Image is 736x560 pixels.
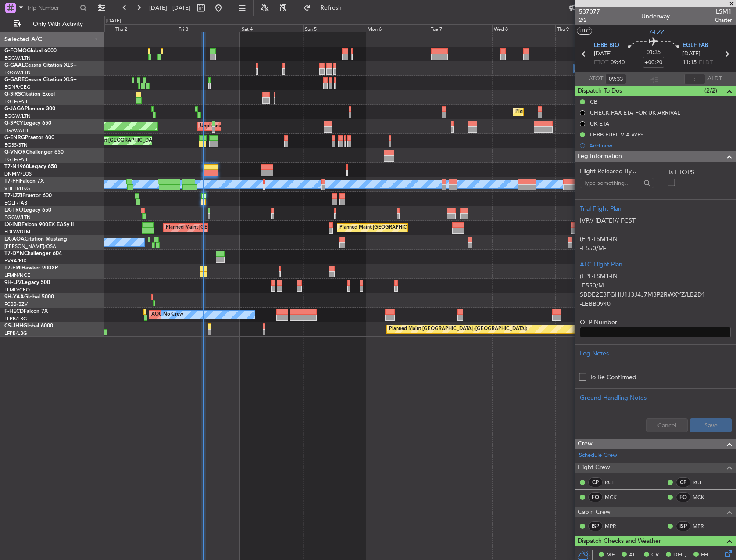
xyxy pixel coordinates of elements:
[4,63,77,68] a: G-GAALCessna Citation XLS+
[4,164,29,169] span: T7-N1960
[580,272,731,281] p: (FPL-LSM1-IN
[114,24,177,32] div: Thu 2
[4,200,27,206] a: EGLF/FAB
[10,17,95,31] button: Only With Activity
[588,521,603,531] div: ISP
[693,522,712,530] a: MPR
[4,150,26,155] span: G-VNOR
[4,323,53,329] a: CS-JHHGlobal 6000
[605,478,625,486] a: RCT
[4,106,55,111] a: G-JAGAPhenom 300
[651,551,659,560] span: CR
[699,58,713,67] span: ELDT
[4,164,57,169] a: T7-N1960Legacy 650
[580,299,731,309] p: -LEBB0940
[4,156,27,163] a: EGLF/FAB
[580,204,731,213] div: Trial Flight Plan
[605,74,626,84] input: --:--
[4,229,30,235] a: EDLW/DTM
[4,77,25,83] span: G-GARE
[4,193,22,198] span: T7-LZZI
[300,1,352,15] button: Refresh
[4,193,52,198] a: T7-LZZIPraetor 600
[515,105,654,118] div: Planned Maint [GEOGRAPHIC_DATA] ([GEOGRAPHIC_DATA])
[4,142,28,148] a: EGSS/STN
[704,86,717,95] span: (2/2)
[4,251,62,256] a: T7-DYNChallenger 604
[590,131,643,138] div: LEBB FUEL VIA WFS
[4,316,27,322] a: LFPB/LBG
[23,21,93,27] span: Only With Activity
[629,551,637,560] span: AC
[594,50,612,58] span: [DATE]
[4,150,64,155] a: G-VNORChallenger 650
[676,521,690,531] div: ISP
[163,308,183,321] div: No Crew
[676,477,690,487] div: CP
[4,92,55,97] a: G-SIRSCitation Excel
[605,493,625,501] a: MCK
[668,168,731,177] label: Is ETOPS
[4,251,24,256] span: T7-DYN
[594,41,619,50] span: LEBB BIO
[701,551,711,560] span: FFC
[4,280,22,285] span: 9H-LPZ
[583,176,641,190] input: Type something...
[4,301,28,308] a: FCBB/BZV
[588,477,603,487] div: CP
[200,120,290,133] div: Unplanned Maint [GEOGRAPHIC_DATA]
[578,86,622,96] span: Dispatch To-Dos
[4,106,25,111] span: G-JAGA
[578,439,593,449] span: Crew
[580,216,731,225] p: IVP// [DATE]// FCST
[4,330,27,337] a: LFPB/LBG
[590,98,597,105] div: CB
[605,522,625,530] a: MPR
[313,5,350,11] span: Refresh
[4,135,25,140] span: G-ENRG
[4,323,23,329] span: CS-JHH
[4,121,51,126] a: G-SPCYLegacy 650
[588,492,603,502] div: FO
[4,179,20,184] span: T7-FFI
[579,451,617,460] a: Schedule Crew
[684,74,705,84] input: --:--
[4,48,27,54] span: G-FOMO
[4,92,21,97] span: G-SIRS
[715,7,732,16] span: LSM1
[578,536,661,546] span: Dispatch Checks and Weather
[75,134,213,147] div: Planned Maint [GEOGRAPHIC_DATA] ([GEOGRAPHIC_DATA])
[166,221,250,234] div: Planned Maint [GEOGRAPHIC_DATA]
[4,179,44,184] a: T7-FFIFalcon 7X
[707,75,722,83] span: ALDT
[580,244,731,262] p: -E550/M-SBDE2E3FGHIJ1J3J4J7M3P2RWXYZ/LB2D1
[4,171,32,177] a: DNMM/LOS
[4,287,30,293] a: LFMD/CEQ
[4,121,23,126] span: G-SPCY
[578,463,610,473] span: Flight Crew
[429,24,492,32] div: Tue 7
[4,69,31,76] a: EGGW/LTN
[492,24,555,32] div: Wed 8
[4,309,24,314] span: F-HECD
[4,77,77,83] a: G-GARECessna Citation XLS+
[715,16,732,24] span: Charter
[579,16,600,24] span: 2/2
[673,551,686,560] span: DFC,
[578,151,622,162] span: Leg Information
[4,55,31,61] a: EGGW/LTN
[580,167,654,176] span: Flight Released By...
[4,222,74,227] a: LX-INBFalcon 900EX EASy II
[4,309,48,314] a: F-HECDFalcon 7X
[4,237,67,242] a: LX-AOACitation Mustang
[580,260,731,269] div: ATC Flight Plan
[580,234,731,244] p: (FPL-LSM1-IN
[577,27,592,35] button: UTC
[4,98,27,105] a: EGLF/FAB
[645,28,666,37] span: T7-LZZI
[4,214,31,221] a: EGGW/LTN
[611,58,625,67] span: 09:40
[4,185,30,192] a: VHHH/HKG
[4,243,56,250] a: [PERSON_NAME]/QSA
[555,24,618,32] div: Thu 9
